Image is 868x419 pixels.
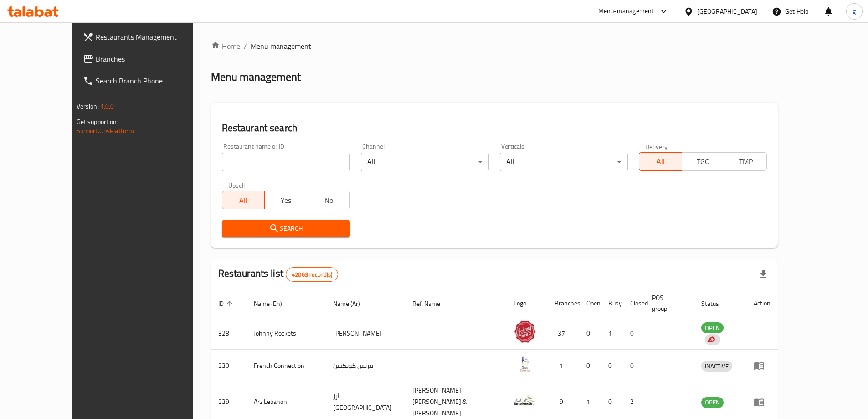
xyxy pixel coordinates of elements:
span: Name (Ar) [333,298,372,309]
div: Indicates that the vendor menu management has been moved to DH Catalog service [705,334,720,345]
input: Search for restaurant name or ID.. [222,153,350,171]
button: Search [222,220,350,237]
li: / [244,41,247,52]
span: TMP [728,155,763,168]
label: Upsell [228,182,245,188]
div: [GEOGRAPHIC_DATA] [697,6,757,16]
td: 1 [547,350,579,382]
th: Open [579,290,601,317]
span: POS group [652,292,683,314]
a: Home [211,41,240,52]
nav: breadcrumb [211,41,778,52]
button: All [639,152,682,171]
td: 0 [601,350,623,382]
td: [PERSON_NAME] [326,317,405,350]
span: Search Branch Phone [96,75,210,86]
td: 37 [547,317,579,350]
th: Closed [623,290,645,317]
span: TGO [686,155,721,168]
span: Ref. Name [412,298,452,309]
button: Yes [264,191,307,209]
td: 0 [579,350,601,382]
th: Logo [506,290,547,317]
td: 0 [623,317,645,350]
span: OPEN [701,323,724,333]
h2: Menu management [211,70,301,84]
label: Delivery [645,143,668,150]
img: Arz Lebanon [514,389,536,412]
button: No [307,191,349,209]
div: Menu [754,360,770,371]
div: All [361,153,489,171]
span: OPEN [701,397,724,408]
span: g [853,6,856,16]
span: Restaurants Management [96,31,210,42]
td: 0 [623,350,645,382]
div: OPEN [701,397,724,408]
span: ID [218,298,236,309]
th: Branches [547,290,579,317]
div: Menu-management [598,6,654,17]
span: Get support on: [77,116,118,128]
button: All [222,191,265,209]
span: 42063 record(s) [286,270,338,279]
td: 328 [211,317,247,350]
td: 0 [579,317,601,350]
td: 330 [211,350,247,382]
div: Export file [752,264,774,285]
td: French Connection [247,350,326,382]
a: Restaurants Management [76,26,217,48]
div: Menu [754,397,770,408]
a: Search Branch Phone [76,70,217,92]
img: delivery hero logo [707,336,715,344]
span: Menu management [251,41,311,52]
a: Support.OpsPlatform [77,125,134,137]
span: Version: [77,100,99,112]
span: Yes [268,194,303,207]
button: TGO [682,152,724,171]
span: All [643,155,678,168]
span: Name (En) [254,298,294,309]
div: Total records count [286,267,338,282]
td: فرنش كونكشن [326,350,405,382]
div: OPEN [701,322,724,333]
h2: Restaurant search [222,121,767,135]
span: INACTIVE [701,361,732,372]
a: Branches [76,48,217,70]
span: Search [229,223,343,234]
div: All [500,153,628,171]
td: Johnny Rockets [247,317,326,350]
span: Status [701,298,731,309]
h2: Restaurants list [218,267,339,282]
img: Johnny Rockets [514,320,536,343]
th: Busy [601,290,623,317]
th: Action [746,290,778,317]
button: TMP [724,152,767,171]
span: 1.0.0 [100,100,114,112]
span: No [311,194,346,207]
span: Branches [96,53,210,64]
td: 1 [601,317,623,350]
img: French Connection [514,352,536,375]
span: All [226,194,261,207]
